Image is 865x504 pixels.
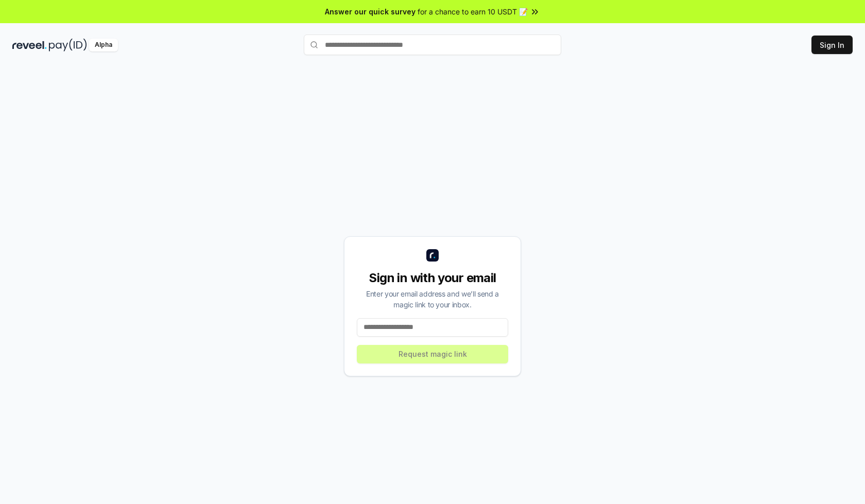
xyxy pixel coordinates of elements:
[418,6,528,17] span: for a chance to earn 10 USDT 📝
[426,249,439,262] img: logo_small
[12,39,47,51] img: reveel_dark
[89,39,118,51] div: Alpha
[357,288,508,310] div: Enter your email address and we’ll send a magic link to your inbox.
[49,39,87,51] img: pay_id
[357,270,508,286] div: Sign in with your email
[811,36,853,54] button: Sign In
[325,6,416,17] span: Answer our quick survey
